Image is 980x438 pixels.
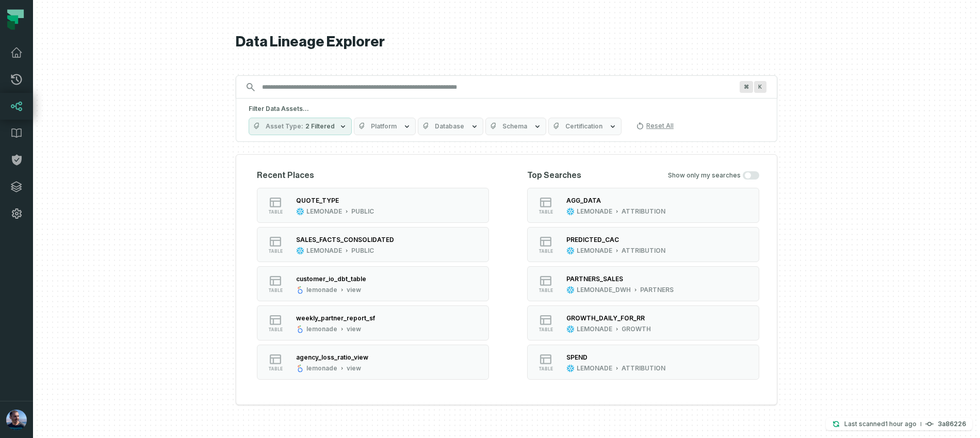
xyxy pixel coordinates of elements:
[754,81,766,93] span: Press ⌘ + K to focus the search bar
[844,419,917,429] p: Last scanned
[6,410,27,430] img: avatar of Tal Kurnas
[938,421,966,427] h4: 3a86226
[740,81,753,93] span: Press ⌘ + K to focus the search bar
[885,420,917,428] relative-time: Sep 24, 2025, 2:45 PM EDT
[826,418,972,430] button: Last scanned[DATE] 2:45:32 PM3a86226
[236,33,777,51] h1: Data Lineage Explorer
